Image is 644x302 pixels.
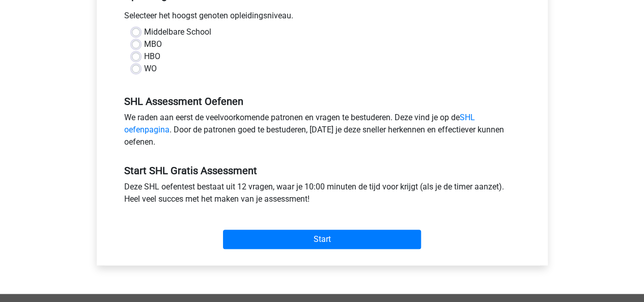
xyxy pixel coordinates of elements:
h5: Start SHL Gratis Assessment [124,164,520,177]
label: WO [144,63,157,75]
label: Middelbare School [144,26,211,38]
div: We raden aan eerst de veelvoorkomende patronen en vragen te bestuderen. Deze vind je op de . Door... [117,112,528,152]
h5: SHL Assessment Oefenen [124,95,520,107]
label: HBO [144,50,160,63]
div: Deze SHL oefentest bestaat uit 12 vragen, waar je 10:00 minuten de tijd voor krijgt (als je de ti... [117,181,528,209]
input: Start [223,230,421,249]
div: Selecteer het hoogst genoten opleidingsniveau. [117,10,528,26]
label: MBO [144,38,162,50]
